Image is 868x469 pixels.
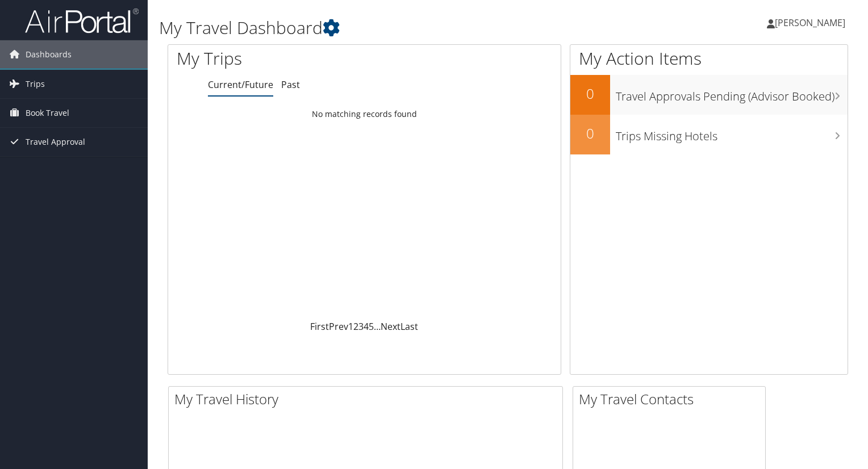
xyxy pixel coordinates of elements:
span: Trips [26,70,45,98]
a: 4 [364,320,369,333]
h2: 0 [570,84,610,103]
a: Prev [329,320,348,333]
a: Current/Future [208,78,273,91]
h2: My Travel History [174,390,562,409]
td: No matching records found [168,104,561,124]
span: Dashboards [26,40,72,69]
span: … [374,320,381,333]
a: Past [281,78,300,91]
h2: My Travel Contacts [579,390,765,409]
img: airportal-logo.png [25,7,139,34]
a: 0Trips Missing Hotels [570,115,848,154]
h3: Trips Missing Hotels [616,123,848,144]
a: 3 [358,320,364,333]
span: [PERSON_NAME] [775,16,845,29]
span: Book Travel [26,99,69,127]
h1: My Travel Dashboard [159,16,624,40]
a: Next [381,320,400,333]
a: 5 [369,320,374,333]
a: 1 [348,320,353,333]
a: 0Travel Approvals Pending (Advisor Booked) [570,75,848,115]
a: 2 [353,320,358,333]
h3: Travel Approvals Pending (Advisor Booked) [616,83,848,104]
a: [PERSON_NAME] [767,6,857,40]
a: First [310,320,329,333]
h1: My Action Items [570,47,848,70]
a: Last [400,320,418,333]
h1: My Trips [177,47,389,70]
h2: 0 [570,124,610,143]
span: Travel Approval [26,128,85,156]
